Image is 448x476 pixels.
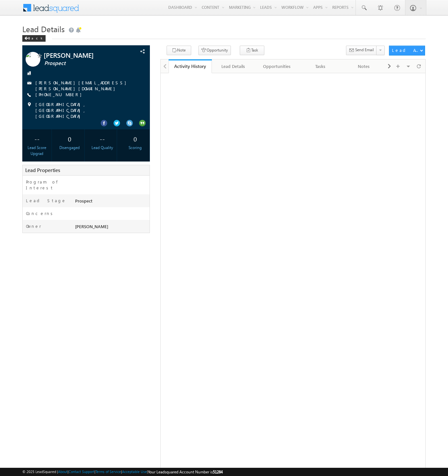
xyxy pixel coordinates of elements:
button: Send Email [346,46,377,55]
label: Owner [26,223,41,229]
span: 51284 [213,469,223,474]
a: Notes [342,59,385,73]
a: Back [22,35,49,40]
div: 0 [57,133,83,145]
div: -- [24,133,50,145]
span: © 2025 LeadSquared | | | | | [22,469,223,475]
span: Lead Properties [25,167,60,173]
div: Lead Actions [392,47,420,53]
a: Activity History [169,59,212,73]
div: Disengaged [57,145,83,151]
div: Prospect [73,198,150,207]
span: Lead Details [22,24,65,34]
div: Scoring [122,145,148,151]
a: Opportunities [255,59,299,73]
div: 0 [122,133,148,145]
button: Note [167,46,191,55]
a: Acceptable Use [122,469,147,474]
div: Tasks [304,62,336,70]
img: Profile photo [26,52,40,69]
label: Lead Stage [26,198,66,204]
div: Activity History [173,63,207,69]
div: -- [90,133,115,145]
a: Terms of Service [95,469,121,474]
span: [PERSON_NAME] [44,52,122,58]
span: [GEOGRAPHIC_DATA], [GEOGRAPHIC_DATA], [GEOGRAPHIC_DATA] [35,101,138,119]
button: Task [240,46,264,55]
span: Prospect [44,60,123,67]
div: Opportunities [261,62,293,70]
button: Opportunity [198,46,231,55]
a: Tasks [299,59,342,73]
button: Lead Actions [389,46,425,55]
label: Program of Interest [26,179,69,191]
label: Concerns [26,210,55,216]
span: [PERSON_NAME] [75,224,108,229]
span: Send Email [355,47,374,53]
a: Lead Details [212,59,255,73]
a: Contact Support [69,469,94,474]
div: Lead Score Upgrad [24,145,50,157]
div: Lead Details [217,62,249,70]
div: Lead Quality [90,145,115,151]
span: [PHONE_NUMBER] [35,92,85,98]
a: About [58,469,68,474]
a: [PERSON_NAME][EMAIL_ADDRESS][PERSON_NAME][DOMAIN_NAME] [35,80,130,91]
div: Back [22,35,46,42]
div: Notes [347,62,379,70]
span: Your Leadsquared Account Number is [148,469,223,474]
